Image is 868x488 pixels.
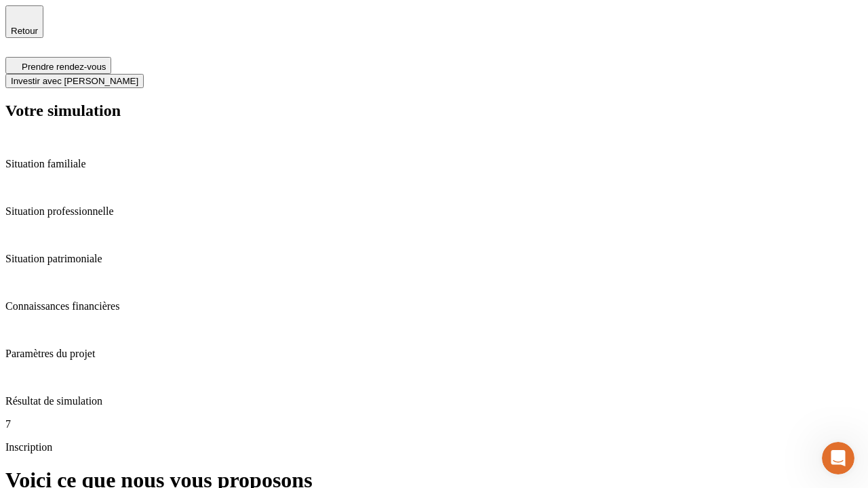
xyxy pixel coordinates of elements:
[5,348,863,360] p: Paramètres du projet
[822,442,854,474] iframe: Intercom live chat
[5,441,863,453] p: Inscription
[5,205,863,218] p: Situation professionnelle
[5,418,863,430] p: 7
[11,26,38,36] span: Retour
[5,74,144,88] button: Investir avec [PERSON_NAME]
[22,62,106,72] span: Prendre rendez-vous
[5,158,863,170] p: Situation familiale
[5,395,863,407] p: Résultat de simulation
[5,253,863,265] p: Situation patrimoniale
[5,5,43,38] button: Retour
[5,57,111,74] button: Prendre rendez-vous
[5,300,863,312] p: Connaissances financières
[5,102,863,120] h2: Votre simulation
[11,76,138,86] span: Investir avec [PERSON_NAME]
